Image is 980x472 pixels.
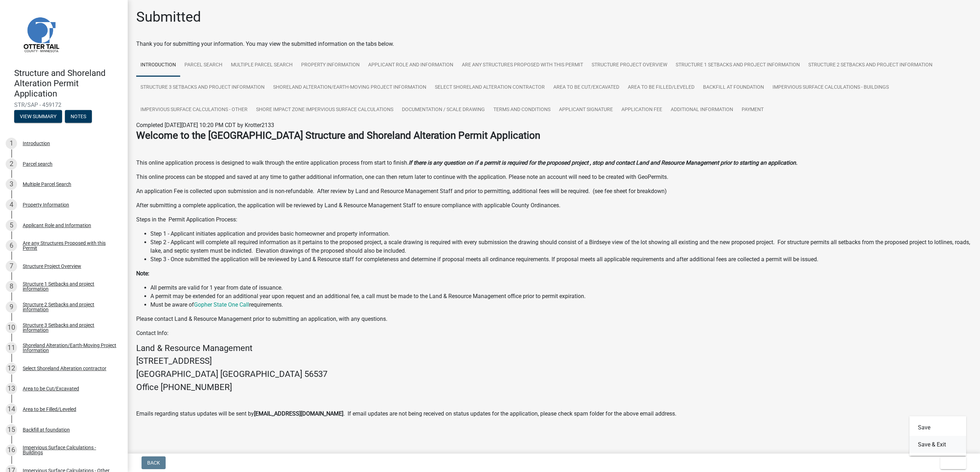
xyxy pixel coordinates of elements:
p: An application Fee is collected upon submission and is non-refundable. After review by Land and R... [136,187,971,196]
p: This online application process is designed to walk through the entire application process from s... [136,159,971,167]
div: Thank you for submitting your information. You may view the submitted information on the tabs below. [136,40,971,48]
a: Applicant Signature [555,99,617,121]
p: Please contact Land & Resource Management prior to submitting an application, with any questions. [136,315,971,323]
a: Application Fee [617,99,666,121]
button: View Summary [14,110,62,123]
div: Exit [909,416,966,456]
h4: Office [PHONE_NUMBER] [136,382,971,393]
wm-modal-confirm: Summary [14,114,62,120]
div: 14 [6,404,17,415]
h4: Structure and Shoreland Alteration Permit Application [14,68,122,99]
li: All permits are valid for 1 year from date of issuance. [150,284,971,292]
div: Select Shoreland Alteration contractor [23,366,106,371]
div: Area to be Cut/Excavated [23,386,79,391]
div: 8 [6,281,17,292]
a: Structure 2 Setbacks and project information [804,54,937,77]
div: Area to be Filled/Leveled [23,407,76,412]
a: Impervious Surface Calculations - Other [136,99,252,121]
p: This online process can be stopped and saved at any time to gather additional information, one ca... [136,173,971,181]
button: Notes [65,110,92,123]
a: Additional Information [666,99,737,121]
div: Structure 2 Setbacks and project information [23,302,116,312]
div: 10 [6,322,17,333]
div: Applicant Role and Information [23,223,91,228]
div: Parcel search [23,161,52,166]
a: Payment [737,99,768,121]
div: 3 [6,179,17,190]
a: Structure 1 Setbacks and project information [671,54,804,77]
a: Applicant Role and Information [364,54,458,77]
a: Backfill at foundation [699,76,768,99]
span: Completed [DATE][DATE] 10:20 PM CDT by Krotter2133 [136,122,274,128]
div: Are any Structures Proposed with this Permit [23,241,116,251]
div: Structure 3 Setbacks and project information [23,323,116,333]
div: 5 [6,220,17,231]
p: Emails regarding status updates will be sent by . If email updates are not being received on stat... [136,410,971,418]
strong: Note: [136,270,149,277]
button: Back [142,456,166,469]
a: Shore Impact Zone Impervious Surface Calculations [252,99,398,121]
li: Must be aware of requirements. [150,301,971,309]
a: Parcel search [180,54,227,77]
p: Steps in the Permit Application Process: [136,215,971,224]
div: Multiple Parcel Search [23,182,71,187]
button: Save & Exit [909,436,966,453]
h1: Submitted [136,9,201,26]
p: After submitting a complete application, the application will be reviewed by Land & Resource Mana... [136,201,971,210]
strong: [EMAIL_ADDRESS][DOMAIN_NAME] [254,410,343,417]
div: 7 [6,260,17,272]
span: STR/SAP - 459172 [14,101,113,108]
a: Terms and Conditions [489,99,555,121]
div: Backfill at foundation [23,427,70,432]
span: Back [147,460,160,466]
div: Impervious Surface Calculations - Buildings [23,445,116,455]
a: Are any Structures Proposed with this Permit [458,54,587,77]
div: 9 [6,301,17,313]
li: Step 3 - Once submitted the application will be reviewed by Land & Resource staff for completenes... [150,255,971,264]
button: Exit [940,456,966,469]
div: 12 [6,363,17,374]
li: Step 2 - Applicant will complete all required information as it pertains to the proposed project,... [150,238,971,255]
a: Area to be Filled/Leveled [624,76,699,99]
span: Exit [946,460,956,466]
div: Structure 1 Setbacks and project information [23,281,116,291]
a: Impervious Surface Calculations - Buildings [768,76,893,99]
div: 6 [6,240,17,251]
div: 16 [6,444,17,456]
a: Property Information [297,54,364,77]
img: Otter Tail County, Minnesota [14,7,67,61]
a: Structure 3 Setbacks and project information [136,76,269,99]
a: Area to be Cut/Excavated [549,76,624,99]
div: Introduction [23,141,50,146]
a: Gopher State One Call [194,301,249,308]
wm-modal-confirm: Notes [65,114,92,120]
a: Multiple Parcel Search [227,54,297,77]
div: Property Information [23,202,69,207]
h4: [GEOGRAPHIC_DATA] [GEOGRAPHIC_DATA] 56537 [136,369,971,379]
li: A permit may be extended for an additional year upon request and an additional fee, a call must b... [150,292,971,301]
a: Shoreland Alteration/Earth-Moving Project Information [269,76,431,99]
div: 4 [6,199,17,210]
h4: [STREET_ADDRESS] [136,356,971,366]
div: Structure Project Overview [23,264,81,269]
div: 11 [6,342,17,353]
li: Step 1 - Applicant initiates application and provides basic homeowner and property information. [150,230,971,238]
strong: Welcome to the [GEOGRAPHIC_DATA] Structure and Shoreland Alteration Permit Application [136,130,540,141]
a: Introduction [136,54,180,77]
a: Structure Project Overview [587,54,671,77]
div: 2 [6,158,17,170]
p: Contact Info: [136,329,971,337]
div: 15 [6,424,17,435]
a: Documentation / Scale Drawing [398,99,489,121]
a: Select Shoreland Alteration contractor [431,76,549,99]
h4: Land & Resource Management [136,343,971,353]
strong: If there is any question on if a permit is required for the proposed project , stop and contact L... [409,159,797,166]
div: 1 [6,138,17,149]
button: Save [909,419,966,436]
div: Shoreland Alteration/Earth-Moving Project Information [23,343,116,353]
div: 13 [6,383,17,394]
